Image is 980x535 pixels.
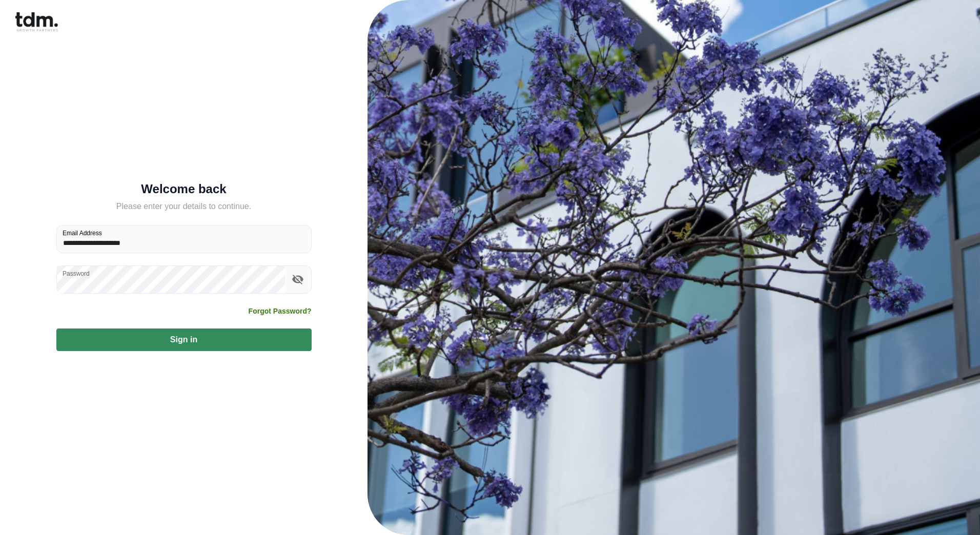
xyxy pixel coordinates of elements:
h5: Welcome back [56,184,312,194]
h5: Please enter your details to continue. [56,200,312,213]
a: Forgot Password? [249,306,312,316]
button: Sign in [56,328,312,351]
label: Email Address [63,229,102,237]
label: Password [63,269,90,278]
button: toggle password visibility [289,271,307,288]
